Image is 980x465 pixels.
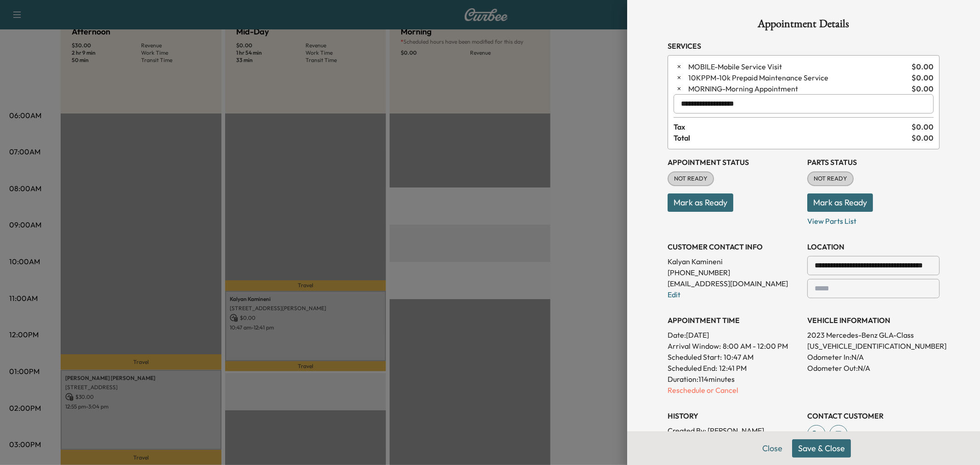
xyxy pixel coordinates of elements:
[668,329,800,340] p: Date: [DATE]
[668,290,680,299] a: Edit
[668,340,800,352] p: Arrival Window:
[807,340,940,352] p: [US_VEHICLE_IDENTIFICATION_NUMBER]
[668,174,713,183] span: NOT READY
[674,121,912,132] span: Tax
[808,174,853,183] span: NOT READY
[668,157,800,168] h3: Appointment Status
[912,72,934,83] span: $ 0.00
[668,40,940,51] h3: Services
[719,363,747,374] p: 12:41 PM
[723,340,788,352] span: 8:00 AM - 12:00 PM
[668,18,940,33] h1: Appointment Details
[807,352,940,363] p: Odometer In: N/A
[688,83,908,94] span: Morning Appointment
[668,363,717,374] p: Scheduled End:
[668,410,800,421] h3: History
[668,193,733,212] button: Mark as Ready
[668,315,800,326] h3: APPOINTMENT TIME
[674,132,912,143] span: Total
[807,410,940,421] h3: CONTACT CUSTOMER
[912,121,934,132] span: $ 0.00
[688,61,908,72] span: Mobile Service Visit
[668,425,800,436] p: Created By : [PERSON_NAME]
[756,439,788,458] button: Close
[668,278,800,289] p: [EMAIL_ADDRESS][DOMAIN_NAME]
[668,352,722,363] p: Scheduled Start:
[807,329,940,340] p: 2023 Mercedes-Benz GLA-Class
[807,157,940,168] h3: Parts Status
[807,193,873,212] button: Mark as Ready
[668,267,800,278] p: [PHONE_NUMBER]
[912,61,934,72] span: $ 0.00
[792,439,851,458] button: Save & Close
[668,385,800,396] p: Reschedule or Cancel
[912,83,934,94] span: $ 0.00
[912,132,934,143] span: $ 0.00
[807,212,940,227] p: View Parts List
[724,352,753,363] p: 10:47 AM
[668,374,800,385] p: Duration: 114 minutes
[807,241,940,252] h3: LOCATION
[668,256,800,267] p: Kalyan Kamineni
[807,363,940,374] p: Odometer Out: N/A
[668,241,800,252] h3: CUSTOMER CONTACT INFO
[688,72,908,83] span: 10k Prepaid Maintenance Service
[807,315,940,326] h3: VEHICLE INFORMATION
